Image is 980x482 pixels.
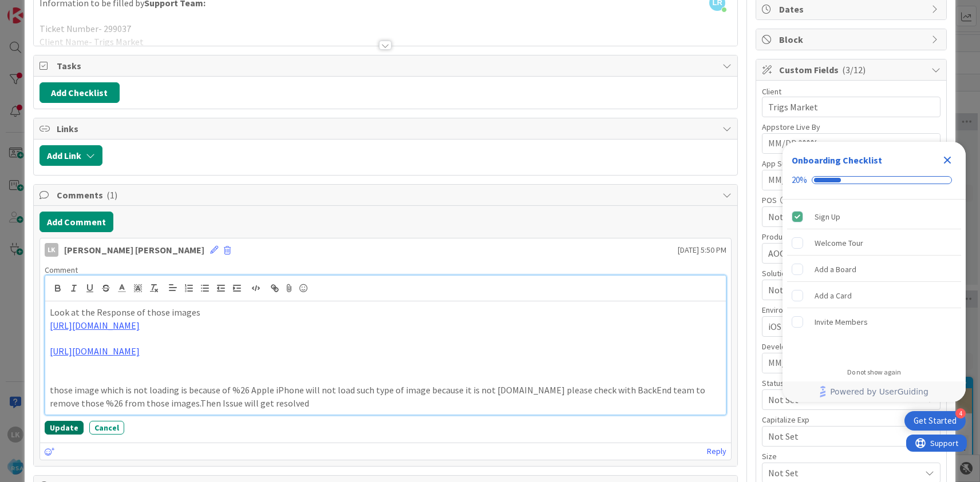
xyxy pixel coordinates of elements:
[39,212,113,232] button: Add Comment
[768,246,920,260] span: AOG
[815,236,863,250] div: Welcome Tour
[792,153,882,167] div: Onboarding Checklist
[787,257,961,282] div: Add a Board is incomplete.
[783,200,966,360] div: Checklist items
[815,315,868,329] div: Invite Members
[783,381,966,402] div: Footer
[768,210,920,224] span: Not Set
[64,243,204,257] div: [PERSON_NAME] [PERSON_NAME]
[762,452,941,460] div: Size
[787,309,961,334] div: Invite Members is incomplete.
[815,210,840,224] div: Sign Up
[45,421,84,435] button: Update
[792,175,957,185] div: Checklist progress: 20%
[847,368,901,377] div: Do not show again
[768,134,934,153] input: MM/DD/YYYY
[762,379,941,387] div: Status
[762,86,781,97] label: Client
[768,320,920,333] span: iOS
[792,175,807,185] div: 20%
[788,381,960,402] a: Powered by UserGuiding
[762,416,941,424] div: Capitalize Exp
[768,353,934,373] input: MM/DD/YYYY
[762,306,941,314] div: Environment
[106,189,117,201] span: ( 1 )
[24,2,52,15] span: Support
[787,230,961,256] div: Welcome Tour is incomplete.
[57,188,717,202] span: Comments
[955,408,966,419] div: 4
[938,151,957,169] div: Close Checklist
[762,342,941,350] div: Developer Accounts Req By
[904,411,966,431] div: Open Get Started checklist, remaining modules: 4
[57,59,717,73] span: Tasks
[762,233,941,241] div: Product
[762,196,941,204] div: POS
[707,444,726,459] a: Reply
[50,345,140,357] a: [URL][DOMAIN_NAME]
[830,385,928,399] span: Powered by UserGuiding
[914,415,957,427] div: Get Started
[779,2,926,16] span: Dates
[787,283,961,308] div: Add a Card is incomplete.
[779,33,926,46] span: Block
[842,64,866,75] span: ( 3/12 )
[768,170,934,190] input: MM/DD/YYYY
[50,306,721,319] p: Look at the Response of those images
[768,283,920,297] span: Not Set
[768,392,915,408] span: Not Set
[45,243,58,257] div: Lk
[787,204,961,229] div: Sign Up is complete.
[678,244,726,256] span: [DATE] 5:50 PM
[39,145,102,166] button: Add Link
[815,289,852,302] div: Add a Card
[768,429,920,443] span: Not Set
[762,269,941,277] div: Solutions Required
[815,262,856,276] div: Add a Board
[762,123,941,131] div: Appstore Live By
[783,142,966,402] div: Checklist Container
[39,82,120,103] button: Add Checklist
[768,465,915,481] span: Not Set
[89,421,124,435] button: Cancel
[57,122,717,136] span: Links
[50,384,721,409] p: those image which is not loading is because of %26 Apple iPhone will not load such type of image ...
[779,63,926,77] span: Custom Fields
[762,160,941,168] div: App Submission By
[45,265,78,275] span: Comment
[50,320,140,331] a: [URL][DOMAIN_NAME]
